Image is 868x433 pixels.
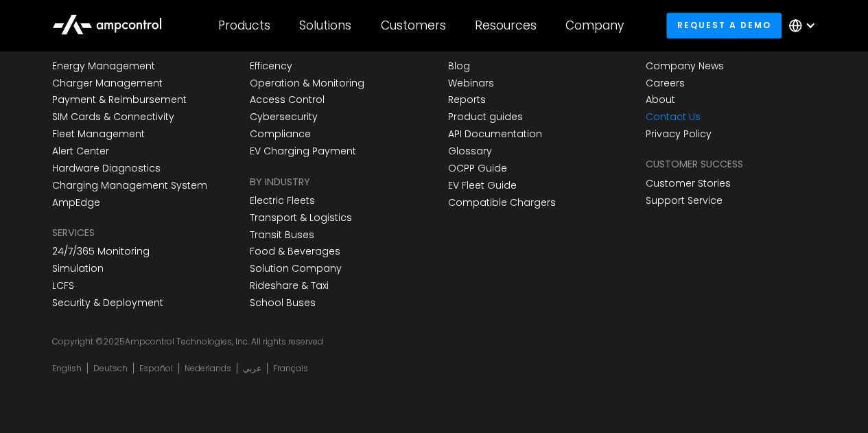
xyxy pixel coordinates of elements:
a: Customer Stories [646,177,731,189]
a: Simulation [52,262,104,274]
div: Resources [475,18,537,33]
a: Deutsch [93,362,128,373]
a: LCFS [52,279,74,291]
a: API Documentation [448,128,542,140]
div: Solutions [299,18,351,33]
a: Request a demo [666,12,782,38]
a: Charger Management [52,78,163,89]
div: Products [218,18,270,33]
div: Customer success [646,156,743,172]
a: Glossary [448,145,492,157]
a: Contact Us [646,111,701,123]
a: Security & Deployment [52,296,163,308]
a: Product guides [448,111,523,123]
div: Company [565,18,624,33]
a: Blog [448,60,470,72]
a: عربي [243,362,261,373]
a: Efficency [250,60,292,72]
a: Compliance [250,128,311,140]
div: BY INDUSTRY [250,174,310,189]
a: Careers [646,78,685,89]
a: Support Service [646,194,723,206]
div: Copyright © Ampcontrol Technologies, Inc. All rights reserved [52,336,816,347]
a: School Buses [250,296,316,308]
a: Hardware Diagnostics [52,163,161,174]
a: Privacy Policy [646,128,712,140]
a: Company News [646,60,724,72]
a: Food & Beverages [250,245,340,257]
a: Electric Fleets [250,194,315,206]
a: Français [273,362,308,373]
span: 2025 [103,335,125,347]
a: 24/7/365 Monitoring [52,245,150,257]
a: Payment & Reimbursement [52,94,187,106]
a: English [52,362,82,373]
a: SIM Cards & Connectivity [52,111,174,123]
div: Customers [381,18,446,33]
a: AmpEdge [52,196,100,208]
a: Charging Management System [52,179,207,191]
a: Transport & Logistics [250,211,352,223]
div: SERVICES [52,224,95,239]
a: Webinars [448,78,494,89]
a: Nederlands [185,362,231,373]
a: Rideshare & Taxi [250,279,329,291]
a: Operation & Monitoring [250,78,364,89]
a: About [646,94,675,106]
a: Energy Management [52,60,155,72]
a: Español [139,362,173,373]
a: Alert Center [52,145,109,157]
a: Solution Company [250,262,342,274]
a: EV Charging Payment [250,145,356,157]
a: Compatible Chargers [448,196,556,208]
a: Fleet Management [52,128,145,140]
a: Reports [448,94,486,106]
a: EV Fleet Guide [448,179,517,191]
a: Access Control [250,94,325,106]
a: Transit Buses [250,229,314,240]
span: Phone number [215,56,280,69]
a: OCPP Guide [448,163,507,174]
a: Cybersecurity [250,111,318,123]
